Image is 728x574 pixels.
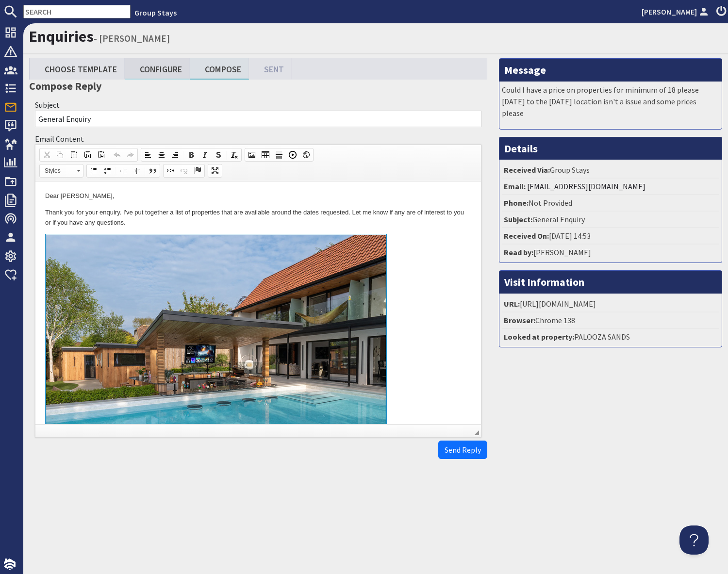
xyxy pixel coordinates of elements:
[94,148,108,161] a: Paste from Word
[67,148,81,161] a: Paste
[81,148,94,161] a: Paste as plain text
[35,100,60,110] label: Subject
[208,164,222,177] a: Maximize
[504,299,520,309] strong: URL:
[40,148,53,161] a: Cut
[504,198,529,208] strong: Phone:
[100,164,114,177] a: Insert/Remove Bulleted List
[29,27,94,46] a: Enquiries
[502,329,719,344] li: PALOOZA SANDS
[94,33,170,44] small: - [PERSON_NAME]
[141,148,155,161] a: Align Left
[504,315,535,325] strong: Browser:
[4,558,16,570] img: staytech_i_w-64f4e8e9ee0a9c174fd5317b4b171b261742d2d393467e5bdba4413f4f884c10.svg
[249,58,292,79] a: Sent
[502,228,719,245] li: [DATE] 14:53
[504,214,532,224] strong: Subject:
[190,58,249,79] a: Compose
[504,181,526,191] strong: Email:
[87,164,100,177] a: Insert/Remove Numbered List
[499,137,722,160] h3: Details
[299,148,313,161] a: IFrame
[679,525,709,555] iframe: Toggle Customer Support
[504,231,549,241] strong: Received On:
[10,53,351,272] img: bluewater-bristol-holiday-accomodation-home-stays-8.wide_content.jpg
[23,5,131,18] input: SEARCH
[184,148,198,161] a: Bold
[191,164,204,177] a: Anchor
[474,430,479,435] span: Resize
[499,271,722,293] h3: Visit Information
[212,148,225,161] a: Strikethrough
[499,59,722,81] h3: Message
[146,164,160,177] a: Block Quote
[502,162,719,179] li: Group Stays
[177,164,191,177] a: Unlink
[259,148,272,161] a: Table
[164,164,177,177] a: Link
[502,296,719,312] li: [URL][DOMAIN_NAME]
[228,148,241,161] a: Remove Format
[527,181,645,191] a: [EMAIL_ADDRESS][DOMAIN_NAME]
[125,58,190,79] a: Configure
[504,165,550,175] strong: Received Via:
[642,6,711,17] a: [PERSON_NAME]
[39,164,83,178] a: Styles
[168,148,182,161] a: Align Right
[29,80,487,92] h3: Compose Reply
[35,181,481,424] iframe: Rich Text Editor, enquiry_quick_reply_content
[116,164,130,177] a: Decrease Indent
[438,441,487,459] button: Send Reply
[53,148,67,161] a: Copy
[502,195,719,212] li: Not Provided
[155,148,168,161] a: Center
[35,134,84,144] label: Email Content
[40,164,74,177] span: Styles
[502,84,719,119] p: Could I have a price on properties for minimum of 18 please [DATE] to the [DATE] location isn't a...
[124,148,137,161] a: Redo
[198,148,212,161] a: Italic
[245,148,259,161] a: Image
[504,332,574,342] strong: Looked at property:
[286,148,299,161] a: Insert a Youtube, Vimeo or Dailymotion video
[272,148,286,161] a: Insert Horizontal Line
[130,164,144,177] a: Increase Indent
[445,445,481,455] span: Send Reply
[30,58,125,79] a: Choose Template
[134,8,177,17] a: Group Stays
[110,148,124,161] a: Undo
[504,247,533,257] strong: Read by:
[502,312,719,329] li: Chrome 138
[502,245,719,260] li: [PERSON_NAME]
[502,212,719,228] li: General Enquiry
